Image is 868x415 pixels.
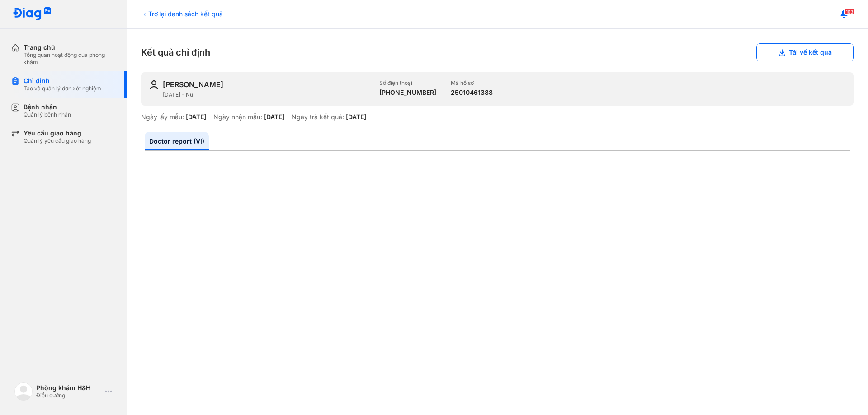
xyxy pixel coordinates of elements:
img: logo [13,7,52,21]
div: Ngày nhận mẫu: [213,113,262,121]
div: Chỉ định [24,77,101,85]
img: user-icon [148,79,159,90]
div: Quản lý bệnh nhân [24,111,71,118]
div: Yêu cầu giao hàng [24,129,91,137]
div: Trang chủ [24,43,116,51]
div: 25010461388 [451,89,493,97]
div: [DATE] [346,113,366,121]
div: Kết quả chỉ định [141,43,854,61]
button: Tải về kết quả [756,43,854,61]
div: Điều dưỡng [36,392,101,399]
div: [DATE] [186,113,206,121]
div: Tạo và quản lý đơn xét nghiệm [24,85,101,92]
div: [PHONE_NUMBER] [379,89,436,97]
div: Bệnh nhân [24,103,71,111]
div: Trở lại danh sách kết quả [141,9,223,19]
span: 103 [844,9,854,15]
div: Số điện thoại [379,79,436,87]
div: [DATE] - Nữ [163,91,372,98]
img: logo [14,382,33,401]
div: Quản lý yêu cầu giao hàng [24,137,91,145]
div: Ngày lấy mẫu: [141,113,184,121]
div: Tổng quan hoạt động của phòng khám [24,51,116,66]
div: [DATE] [264,113,284,121]
div: [PERSON_NAME] [163,79,223,89]
div: Ngày trả kết quả: [292,113,344,121]
a: Doctor report (VI) [145,132,209,150]
div: Phòng khám H&H [36,384,101,392]
div: Mã hồ sơ [451,79,493,87]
